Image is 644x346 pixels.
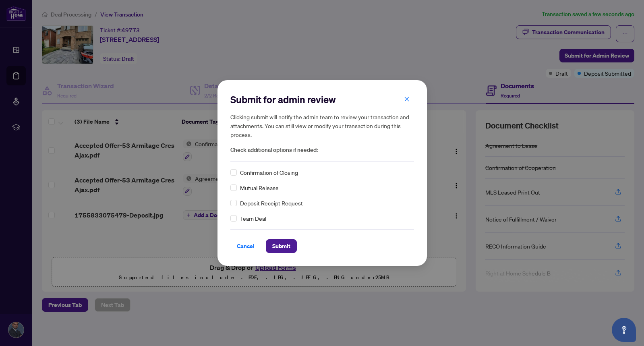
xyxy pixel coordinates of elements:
[612,318,636,342] button: Open asap
[237,240,255,253] span: Cancel
[240,199,303,207] span: Deposit Receipt Request
[266,239,297,253] button: Submit
[230,93,414,106] h2: Submit for admin review
[240,168,298,177] span: Confirmation of Closing
[230,145,414,155] span: Check additional options if needed:
[230,239,261,253] button: Cancel
[404,96,410,102] span: close
[230,112,414,139] h5: Clicking submit will notify the admin team to review your transaction and attachments. You can st...
[240,214,266,223] span: Team Deal
[240,183,279,192] span: Mutual Release
[272,240,290,253] span: Submit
